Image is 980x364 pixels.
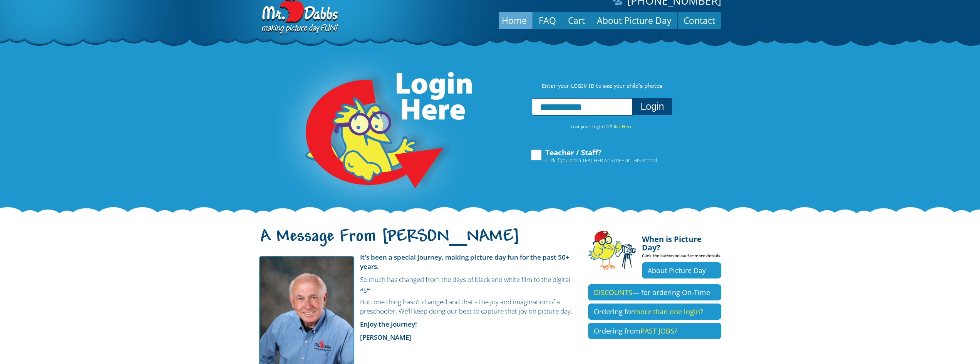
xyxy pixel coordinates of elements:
a: Contact [678,11,721,30]
strong: It's been a special journey, making picture day fun for the past 50+ years. [360,253,570,271]
a: Cart [562,11,591,30]
p: Enter your LOGIN ID to see your child’s photos [523,82,681,91]
h1: A Message From [PERSON_NAME] [259,233,576,250]
a: DISCOUNTS— for ordering On-Time [588,284,721,300]
label: Teacher / Staff? [530,149,658,163]
a: About Picture Day [591,11,677,30]
a: FAQ [533,11,562,30]
span: PAST JOBS? [640,326,677,335]
p: Click the button below for more details. [642,252,721,262]
a: Ordering formore than one login? [588,304,721,320]
img: Login Here [276,52,473,214]
a: Home [496,11,533,30]
a: Ordering fromPAST JOBS? [588,323,721,339]
span: more than one login? [634,307,703,316]
strong: [PERSON_NAME] [360,333,411,342]
a: About Picture Day [642,262,721,278]
p: But, one thing hasn't changed and that's the joy and imagination of a preschooler. We'll keep doi... [259,297,576,316]
strong: Enjoy the Journey! [360,320,417,329]
button: Login [632,98,672,115]
h4: When is Picture Day? [642,230,721,252]
p: So much has changed from the days of black and white film to the digital age. [259,275,576,294]
span: Click if you are a TEACHER or STAFF at THIS school. [545,156,658,164]
span: DISCOUNTS [594,288,632,297]
a: Click Here. [611,123,634,130]
p: Lost your Login ID? [523,122,681,131]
